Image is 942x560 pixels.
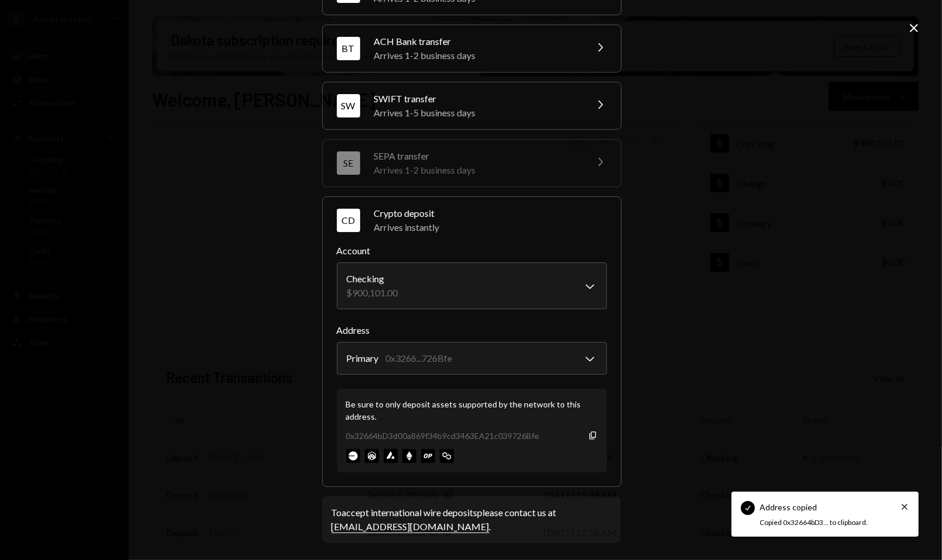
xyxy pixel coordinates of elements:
button: BTACH Bank transferArrives 1-2 business days [323,25,621,72]
div: Crypto deposit [374,206,607,220]
img: avalanche-mainnet [384,449,398,463]
button: CDCrypto depositArrives instantly [323,197,621,244]
label: Address [337,323,607,337]
img: ethereum-mainnet [402,449,416,463]
div: SEPA transfer [374,149,579,163]
label: Account [337,244,607,258]
img: base-mainnet [346,449,360,463]
div: Arrives 1-5 business days [374,106,579,120]
div: ACH Bank transfer [374,34,579,49]
div: BT [337,37,360,60]
div: 0x32664bD3d00a869f34b9cd3463EA21c039726Bfe [346,430,540,442]
button: Account [337,262,607,309]
div: CD [337,209,360,232]
div: SE [337,151,360,175]
div: Be sure to only deposit assets supported by the network to this address. [346,398,598,423]
img: optimism-mainnet [421,449,435,463]
div: Arrives instantly [374,220,607,234]
div: Arrives 1-2 business days [374,163,579,177]
div: SWIFT transfer [374,92,579,106]
div: 0x3266...726Bfe [386,351,453,365]
button: Address [337,342,607,375]
div: SW [337,94,360,117]
div: To accept international wire deposits please contact us at . [332,506,611,534]
img: arbitrum-mainnet [365,449,379,463]
button: SESEPA transferArrives 1-2 business days [323,140,621,186]
div: CDCrypto depositArrives instantly [337,244,607,472]
a: [EMAIL_ADDRESS][DOMAIN_NAME] [332,521,489,533]
button: SWSWIFT transferArrives 1-5 business days [323,82,621,129]
img: polygon-mainnet [440,449,454,463]
div: Copied 0x32664bD3... to clipboard. [760,518,884,528]
div: Address copied [760,501,817,513]
div: Arrives 1-2 business days [374,49,579,63]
